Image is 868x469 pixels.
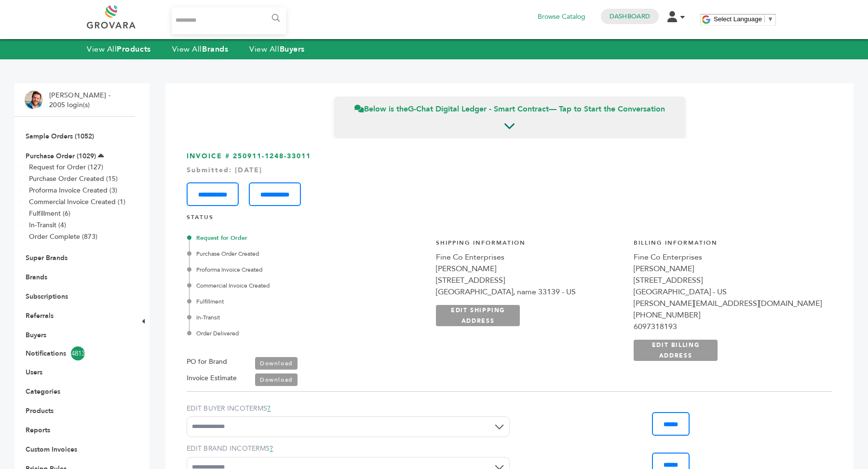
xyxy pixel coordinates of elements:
div: [PERSON_NAME][EMAIL_ADDRESS][DOMAIN_NAME] [634,298,822,309]
a: Proforma Invoice Created (3) [29,186,117,195]
a: Notifications4813 [26,346,124,360]
div: Purchase Order Created [189,249,413,258]
a: View AllBuyers [249,44,305,55]
h4: Billing Information [634,239,822,252]
div: Proforma Invoice Created [189,265,413,274]
div: Submitted: [DATE] [187,166,832,175]
div: [STREET_ADDRESS] [634,275,822,286]
a: Custom Invoices [26,445,77,454]
a: ? [267,404,271,413]
a: Order Complete (873) [29,232,97,241]
label: PO for Brand [187,356,227,368]
div: Request for Order [189,234,413,242]
a: Download [255,357,298,370]
div: Commercial Invoice Created [189,281,413,290]
div: [GEOGRAPHIC_DATA] - US [634,286,822,298]
label: Invoice Estimate [187,372,237,384]
a: Sample Orders (1052) [26,132,94,141]
span: Select Language [714,15,762,23]
div: Fine Co Enterprises [634,251,822,263]
span: Below is the — Tap to Start the Conversation [354,104,665,114]
a: View AllBrands [172,44,229,55]
div: Fulfillment [189,297,413,306]
a: Subscriptions [26,292,68,301]
div: Order Delivered [189,329,413,338]
a: Download [255,373,298,386]
li: [PERSON_NAME] - 2005 login(s) [49,91,113,110]
a: Referrals [26,311,54,320]
a: Browse Catalog [538,12,585,22]
a: ? [270,444,273,453]
a: EDIT BILLING ADDRESS [634,340,718,361]
strong: Brands [202,44,228,55]
div: Fine Co Enterprises [436,251,624,263]
a: Purchase Order (1029) [26,152,96,161]
a: Select Language​ [714,15,773,23]
input: Search... [172,7,286,34]
div: [GEOGRAPHIC_DATA], name 33139 - US [436,286,624,298]
a: Fulfillment (6) [29,209,70,218]
a: View AllProducts [87,44,151,55]
div: 6097318193 [634,321,822,332]
div: In-Transit [189,313,413,322]
span: ▼ [767,15,773,23]
a: Dashboard [610,12,650,21]
strong: Buyers [280,44,305,55]
h3: INVOICE # 250911-1248-33011 [187,152,832,206]
a: Buyers [26,331,46,340]
div: [PERSON_NAME] [436,263,624,275]
a: In-Transit (4) [29,221,66,230]
a: Brands [26,273,47,282]
h4: Shipping Information [436,239,624,252]
div: [PHONE_NUMBER] [634,309,822,321]
strong: Products [117,44,150,55]
div: [STREET_ADDRESS] [436,275,624,286]
a: Purchase Order Created (15) [29,174,118,183]
h4: STATUS [187,213,832,226]
a: Super Brands [26,253,68,262]
a: Categories [26,387,60,396]
label: EDIT BUYER INCOTERMS [187,404,510,414]
a: Products [26,406,54,415]
a: EDIT SHIPPING ADDRESS [436,305,520,326]
a: Users [26,368,42,377]
a: Commercial Invoice Created (1) [29,197,125,207]
a: Request for Order (127) [29,163,103,172]
span: 4813 [71,346,85,360]
div: [PERSON_NAME] [634,263,822,275]
a: Reports [26,426,50,435]
label: EDIT BRAND INCOTERMS [187,444,510,454]
strong: G-Chat Digital Ledger - Smart Contract [408,104,549,114]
